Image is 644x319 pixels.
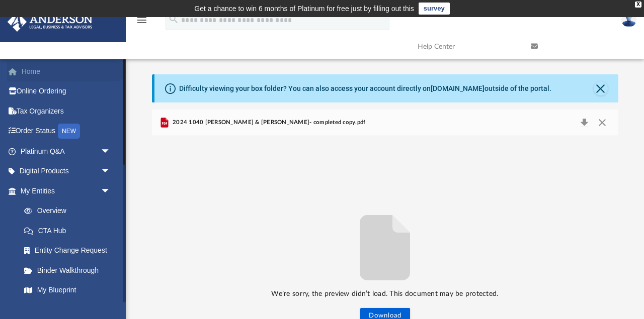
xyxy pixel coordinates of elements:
i: menu [136,14,148,26]
a: My Entitiesarrow_drop_down [7,181,126,201]
i: search [168,14,179,25]
a: menu [136,19,148,26]
img: Anderson Advisors Platinum Portal [5,12,96,32]
a: Overview [14,201,126,221]
img: User Pic [621,13,636,27]
a: Binder Walkthrough [14,260,126,280]
span: arrow_drop_down [101,181,121,201]
a: Help Center [410,27,523,66]
a: Tax Organizers [7,101,126,121]
a: Online Ordering [7,81,126,101]
span: arrow_drop_down [101,161,121,182]
button: Close [594,81,608,95]
a: [DOMAIN_NAME] [431,84,485,92]
button: Close [593,116,611,130]
a: Platinum Q&Aarrow_drop_down [7,141,126,161]
a: CTA Hub [14,221,126,241]
a: My Blueprint [14,280,121,300]
span: 2024 1040 [PERSON_NAME] & [PERSON_NAME]- completed copy.pdf [171,118,366,127]
div: Get a chance to win 6 months of Platinum for free just by filling out this [194,3,414,15]
span: arrow_drop_down [101,141,121,162]
a: Home [7,61,126,81]
a: Order StatusNEW [7,121,126,142]
button: Download [576,116,594,130]
a: survey [419,3,450,15]
a: Digital Productsarrow_drop_down [7,161,126,181]
div: Difficulty viewing your box folder? You can also access your account directly on outside of the p... [179,83,551,94]
p: We’re sorry, the preview didn’t load. This document may be protected. [152,288,618,300]
div: close [635,2,641,8]
a: Entity Change Request [14,241,126,261]
div: NEW [58,124,80,139]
